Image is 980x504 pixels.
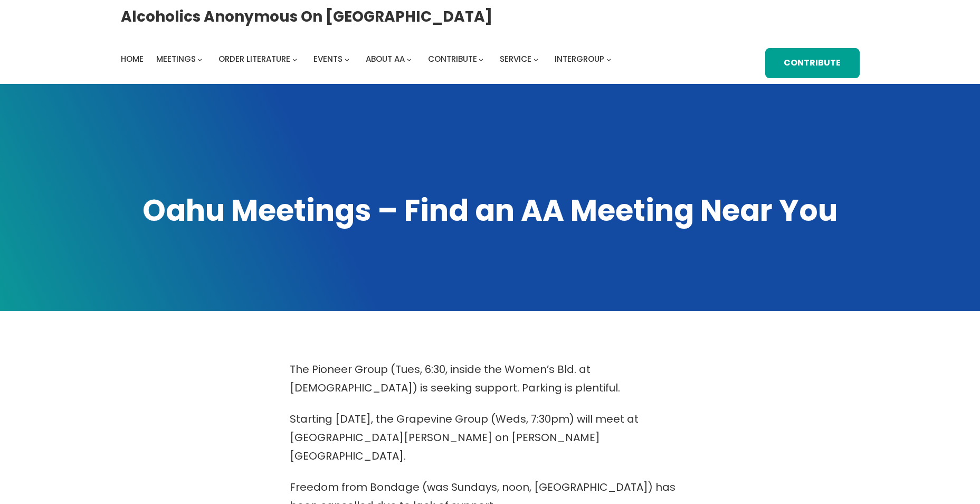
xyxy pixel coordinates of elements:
[428,53,477,64] span: Contribute
[500,52,531,67] a: Service
[366,53,405,64] span: About AA
[765,48,860,79] a: Contribute
[555,52,604,67] a: Intergroup
[121,191,860,231] h1: Oahu Meetings – Find an AA Meeting Near You
[121,53,144,64] span: Home
[345,57,349,62] button: Events submenu
[290,360,691,397] p: The Pioneer Group (Tues, 6:30, inside the Women’s Bld. at [DEMOGRAPHIC_DATA]) is seeking support....
[555,53,604,64] span: Intergroup
[479,57,483,62] button: Contribute submenu
[534,57,538,62] button: Service submenu
[313,53,342,64] span: Events
[156,53,196,64] span: Meetings
[428,52,477,67] a: Contribute
[366,52,405,67] a: About AA
[606,57,611,62] button: Intergroup submenu
[218,53,290,64] span: Order Literature
[407,57,412,62] button: About AA submenu
[156,52,196,67] a: Meetings
[121,52,615,67] nav: Intergroup
[292,57,297,62] button: Order Literature submenu
[121,4,492,30] a: Alcoholics Anonymous on [GEOGRAPHIC_DATA]
[313,52,342,67] a: Events
[290,410,691,465] p: Starting [DATE], the Grapevine Group (Weds, 7:30pm) will meet at [GEOGRAPHIC_DATA][PERSON_NAME] o...
[121,52,144,67] a: Home
[197,57,202,62] button: Meetings submenu
[500,53,531,64] span: Service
